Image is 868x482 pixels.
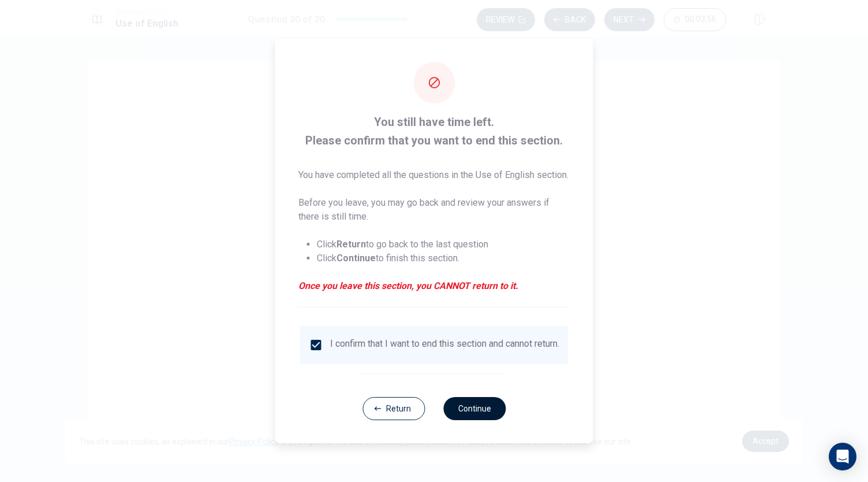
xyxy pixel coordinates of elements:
button: Return [362,397,425,420]
strong: Return [336,239,366,250]
div: Open Intercom Messenger [829,443,856,470]
li: Click to go back to the last question [317,238,570,251]
div: I confirm that I want to end this section and cannot return. [330,338,559,352]
strong: Continue [336,253,376,264]
span: You still have time left. Please confirm that you want to end this section. [298,113,570,150]
button: Continue [443,397,506,420]
li: Click to finish this section. [317,251,570,265]
p: You have completed all the questions in the Use of English section. [298,168,570,182]
p: Before you leave, you may go back and review your answers if there is still time. [298,196,570,224]
em: Once you leave this section, you CANNOT return to it. [298,279,570,293]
